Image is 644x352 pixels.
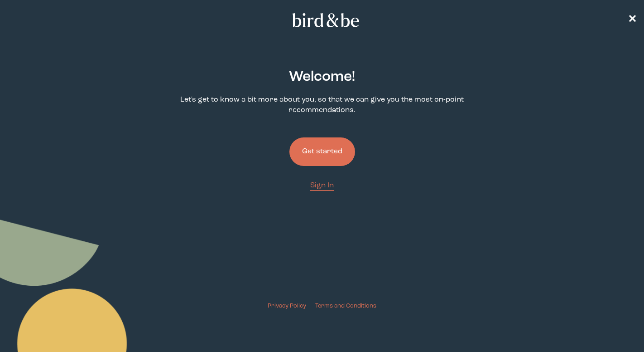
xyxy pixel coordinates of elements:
span: ✕ [628,15,637,25]
a: Get started [289,123,355,181]
a: Sign In [310,181,334,191]
p: Let's get to know a bit more about you, so that we can give you the most on-point recommendations. [168,95,476,116]
iframe: Gorgias live chat messenger [599,309,635,343]
a: Privacy Policy [268,302,306,310]
a: Terms and Conditions [315,302,376,310]
span: Sign In [310,182,334,189]
a: ✕ [628,12,637,28]
span: Terms and Conditions [315,303,376,309]
button: Get started [289,137,355,166]
span: Privacy Policy [268,303,306,309]
h2: Welcome ! [289,67,355,88]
